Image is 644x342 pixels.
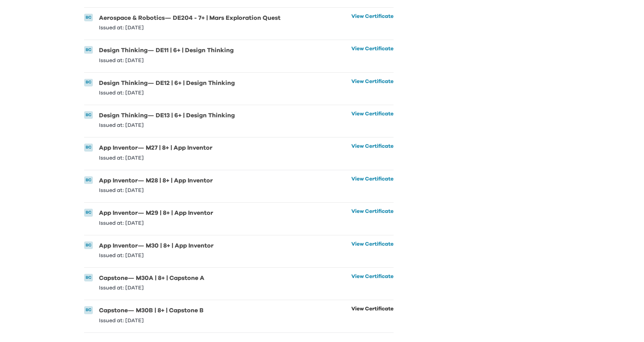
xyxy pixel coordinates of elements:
p: BC [86,242,91,249]
a: View Certificate [351,209,394,225]
a: View Certificate [351,306,394,323]
a: View Certificate [351,79,394,96]
p: BC [86,177,91,184]
h6: App Inventor — M27 | 8+ | App Inventor [99,144,212,152]
h6: Aerospace & Robotics — DE204 - 7+ | Mars Exploration Quest [99,14,281,22]
h6: Capstone — M30A | 8+ | Capstone A [99,274,204,282]
p: BC [86,209,91,216]
p: Issued at: [DATE] [99,25,281,30]
p: BC [86,112,91,118]
p: Issued at: [DATE] [99,90,235,96]
h6: App Inventor — M28 | 8+ | App Inventor [99,176,213,185]
h6: App Inventor — M29 | 8+ | App Inventor [99,209,213,217]
h6: App Inventor — M30 | 8+ | App Inventor [99,241,214,250]
p: BC [86,275,91,281]
p: BC [86,144,91,151]
p: Issued at: [DATE] [99,58,234,63]
p: Issued at: [DATE] [99,221,213,226]
a: View Certificate [351,241,394,258]
h6: Design Thinking — DE11 | 6+ | Design Thinking [99,46,234,54]
a: View Certificate [351,176,394,193]
p: BC [86,79,91,86]
p: BC [86,307,91,313]
p: Issued at: [DATE] [99,318,204,323]
p: Issued at: [DATE] [99,253,214,258]
p: BC [86,14,91,21]
a: View Certificate [351,111,394,128]
a: View Certificate [351,14,394,30]
p: Issued at: [DATE] [99,285,204,291]
p: BC [86,47,91,53]
a: View Certificate [351,46,394,63]
h6: Design Thinking — DE13 | 6+ | Design Thinking [99,111,235,120]
h6: Capstone — M30B | 8+ | Capstone B [99,306,204,315]
a: View Certificate [351,274,394,291]
p: Issued at: [DATE] [99,188,213,193]
h6: Design Thinking — DE12 | 6+ | Design Thinking [99,79,235,87]
a: View Certificate [351,144,394,160]
p: Issued at: [DATE] [99,155,212,161]
p: Issued at: [DATE] [99,123,235,128]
